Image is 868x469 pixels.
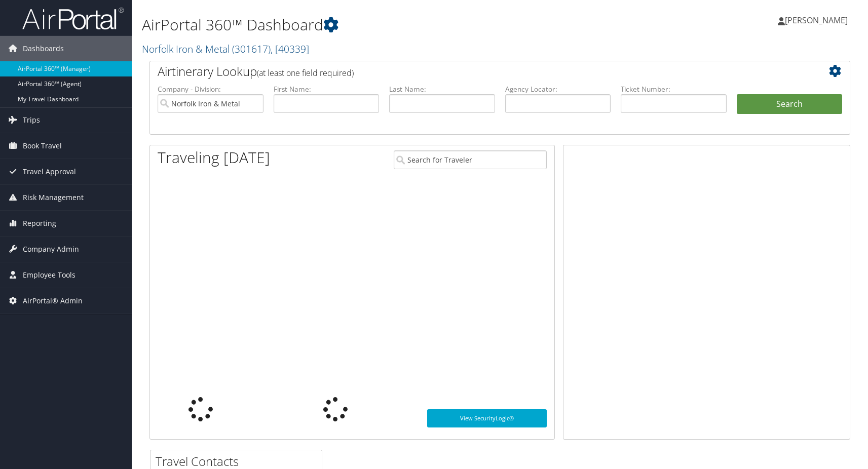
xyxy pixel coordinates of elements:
span: Company Admin [23,237,79,262]
span: Risk Management [23,185,84,210]
span: Dashboards [23,36,64,61]
span: Travel Approval [23,159,76,184]
span: Book Travel [23,133,62,159]
h1: AirPortal 360™ Dashboard [142,14,619,35]
span: (at least one field required) [257,67,354,79]
label: Agency Locator: [505,84,611,94]
label: First Name: [274,84,380,94]
span: Reporting [23,211,56,236]
label: Last Name: [389,84,495,94]
a: View SecurityLogic® [427,409,547,427]
h1: Traveling [DATE] [158,147,270,168]
span: ( 301617 ) [232,42,271,56]
input: Search for Traveler [394,150,547,169]
button: Search [737,94,843,114]
img: airportal-logo.png [22,7,124,30]
h2: Airtinerary Lookup [158,63,784,80]
label: Company - Division: [158,84,263,94]
a: [PERSON_NAME] [778,5,858,35]
a: Norfolk Iron & Metal [142,42,309,56]
label: Ticket Number: [621,84,727,94]
span: , [ 40339 ] [271,42,309,56]
span: Employee Tools [23,262,76,288]
span: Trips [23,107,40,133]
span: AirPortal® Admin [23,288,83,314]
span: [PERSON_NAME] [785,15,848,26]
